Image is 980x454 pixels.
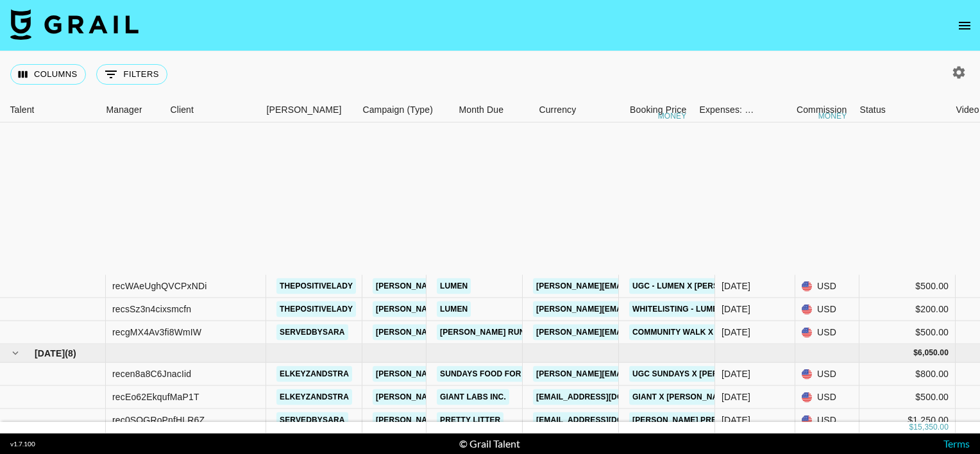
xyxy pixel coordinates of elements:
a: servedbysara [276,412,348,428]
a: UGC Sundays X [PERSON_NAME] [629,366,768,382]
a: [PERSON_NAME] Pretty Litter [629,412,765,428]
button: Show filters [96,64,167,85]
a: [EMAIL_ADDRESS][DOMAIN_NAME] [533,389,677,405]
button: hide children [6,344,24,362]
a: servedbysara [276,324,348,340]
div: USD [795,409,859,432]
a: [PERSON_NAME][EMAIL_ADDRESS][PERSON_NAME][DOMAIN_NAME] [373,366,648,382]
div: Client [170,97,194,122]
div: Client [164,97,260,122]
a: Sundays Food for Dogs [437,366,550,382]
a: Lumen [437,301,471,317]
div: Booking Price [630,97,686,122]
div: recen8a8C6JnacIid [112,367,191,380]
a: thepositivelady [276,301,356,317]
button: Select columns [10,64,86,85]
a: thepositivelady [276,278,356,294]
span: ( 8 ) [65,347,76,360]
a: Pretty Litter [437,412,503,428]
a: Giant X [PERSON_NAME] [629,389,736,405]
div: $ [909,422,913,433]
a: [PERSON_NAME][EMAIL_ADDRESS][DOMAIN_NAME] [533,278,742,294]
a: elkeyzandstra [276,366,352,382]
a: [PERSON_NAME][EMAIL_ADDRESS][DOMAIN_NAME] [533,366,742,382]
a: [EMAIL_ADDRESS][DOMAIN_NAME] [533,412,677,428]
div: recEo62EkqufMaP1T [112,391,199,403]
a: [PERSON_NAME] Running Inc [437,324,564,340]
span: [DATE] [35,347,65,360]
div: Commission [797,97,847,122]
div: © Grail Talent [459,437,520,450]
a: [PERSON_NAME][EMAIL_ADDRESS][PERSON_NAME][DOMAIN_NAME] [373,324,648,340]
div: USD [795,275,859,298]
div: Currency [532,97,596,122]
a: Whitelisting - Lumen X [PERSON_NAME] [629,301,802,317]
button: open drawer [952,13,977,38]
div: recgMX4Av3fi8WmIW [112,326,201,339]
div: Talent [10,97,34,122]
div: 15,350.00 [913,422,949,433]
div: Manager [99,97,164,122]
div: Status [853,97,949,122]
a: [PERSON_NAME][EMAIL_ADDRESS][PERSON_NAME][DOMAIN_NAME] [373,389,648,405]
div: $1,250.00 [859,409,956,432]
div: Aug '25 [722,367,750,380]
a: [PERSON_NAME][EMAIL_ADDRESS][PERSON_NAME][DOMAIN_NAME] [373,412,648,428]
div: money [818,112,847,120]
div: Sep '25 [722,280,750,292]
div: Expenses: Remove Commission? [693,97,757,122]
div: Expenses: Remove Commission? [699,97,754,122]
div: v 1.7.100 [10,440,35,448]
div: $500.00 [859,321,956,344]
div: recsSz3n4cixsmcfn [112,303,191,315]
a: [PERSON_NAME][EMAIL_ADDRESS][PERSON_NAME][DOMAIN_NAME] [373,301,648,317]
div: Status [859,97,886,122]
div: $500.00 [859,386,956,409]
div: Manager [106,97,142,122]
div: money [658,112,687,120]
div: Booker [260,97,356,122]
div: $200.00 [859,298,956,321]
div: Month Due [452,97,532,122]
div: Campaign (Type) [362,97,433,122]
div: $ [913,348,918,358]
div: Month Due [459,97,503,122]
div: Campaign (Type) [356,97,452,122]
a: Giant Labs Inc. [437,389,509,405]
a: [PERSON_NAME][EMAIL_ADDRESS][PERSON_NAME][DOMAIN_NAME] [533,324,808,340]
a: elkeyzandstra [276,389,352,405]
a: [PERSON_NAME][EMAIL_ADDRESS][DOMAIN_NAME] [533,301,742,317]
img: Grail Talent [10,9,139,40]
a: Community Walk X [PERSON_NAME], Brooks, [GEOGRAPHIC_DATA] [629,324,912,340]
div: Aug '25 [722,391,750,403]
a: Terms [943,437,970,450]
div: Sep '25 [722,326,750,339]
div: recWAeUghQVCPxNDi [112,280,207,292]
div: $800.00 [859,363,956,386]
div: rec0SOGRoPnfHLR6Z [112,414,205,426]
a: Lumen [437,278,471,294]
div: Sep '25 [722,303,750,315]
div: $500.00 [859,275,956,298]
div: [PERSON_NAME] [266,97,341,122]
div: 6,050.00 [918,348,949,358]
div: USD [795,298,859,321]
div: USD [795,386,859,409]
a: UGC - Lumen X [PERSON_NAME] [629,278,763,294]
a: [PERSON_NAME][EMAIL_ADDRESS][PERSON_NAME][DOMAIN_NAME] [373,278,648,294]
div: Currency [539,97,576,122]
div: Aug '25 [722,414,750,426]
div: USD [795,363,859,386]
div: Talent [3,97,99,122]
div: USD [795,321,859,344]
